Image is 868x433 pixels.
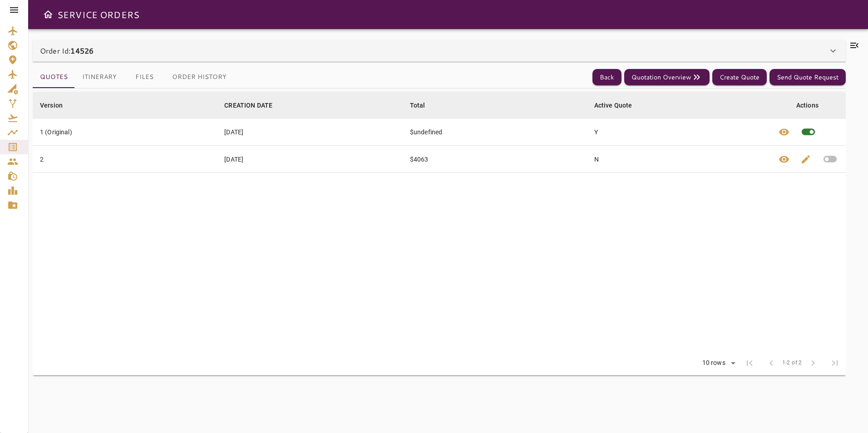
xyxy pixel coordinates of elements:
[124,66,165,88] button: Files
[70,45,94,56] b: 14526
[587,146,771,173] td: N
[779,127,789,138] span: visibility
[403,118,587,146] td: $undefined
[760,352,782,374] span: Previous Page
[217,146,403,173] td: [DATE]
[217,118,403,146] td: [DATE]
[224,100,284,111] span: CREATION DATE
[696,356,739,370] div: 10 rows
[739,352,760,374] span: First Page
[75,66,124,88] button: Itinerary
[165,66,234,88] button: Order History
[769,69,846,86] button: Send Quote Request
[824,352,846,374] span: Last Page
[773,118,795,145] button: View quote details
[700,359,728,367] div: 10 rows
[802,352,824,374] span: Next Page
[594,100,632,111] div: Active Quote
[40,100,63,111] div: Version
[594,100,644,111] span: Active Quote
[57,7,139,22] h6: SERVICE ORDERS
[795,146,817,172] button: Edit quote
[712,69,767,86] button: Create Quote
[33,146,217,173] td: 2
[410,100,437,111] span: Total
[592,69,621,86] button: Back
[40,100,74,111] span: Version
[33,118,217,146] td: 1 (Original)
[795,118,822,145] span: This quote is already active
[224,100,272,111] div: CREATION DATE
[587,118,771,146] td: Y
[33,66,234,88] div: basic tabs example
[773,146,795,172] button: View quote details
[817,146,843,172] button: Set quote as active quote
[410,100,425,111] div: Total
[33,66,75,88] button: Quotes
[779,154,789,165] span: visibility
[33,40,846,62] div: Order Id:14526
[40,45,94,56] p: Order Id:
[39,5,57,24] button: Open drawer
[624,69,710,86] button: Quotation Overview
[782,359,802,368] span: 1-2 of 2
[800,154,811,165] span: edit
[403,146,587,173] td: $4063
